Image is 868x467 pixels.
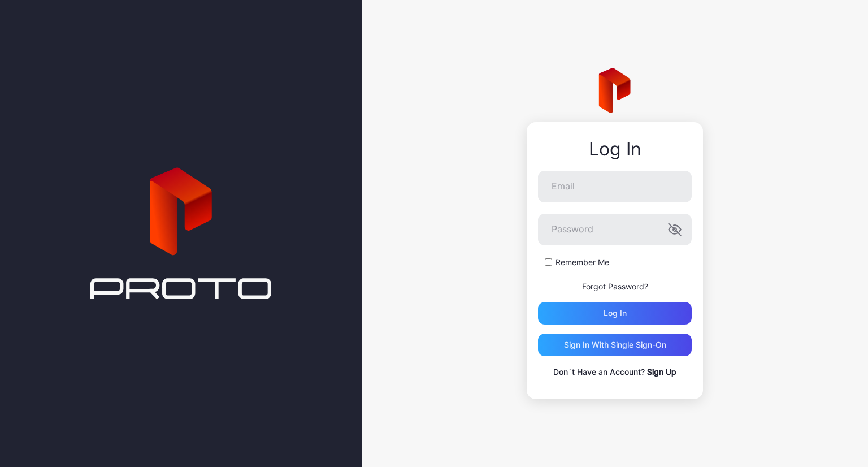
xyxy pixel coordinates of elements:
[538,365,692,379] p: Don`t Have an Account?
[538,302,692,325] button: Log in
[538,214,692,245] input: Password
[647,367,676,377] a: Sign Up
[564,340,666,349] div: Sign in With Single Sign-On
[668,223,682,236] button: Password
[538,139,692,159] div: Log In
[555,257,609,268] label: Remember Me
[538,334,692,356] button: Sign in With Single Sign-On
[604,309,627,318] div: Log in
[582,282,648,291] a: Forgot Password?
[538,171,692,202] input: Email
